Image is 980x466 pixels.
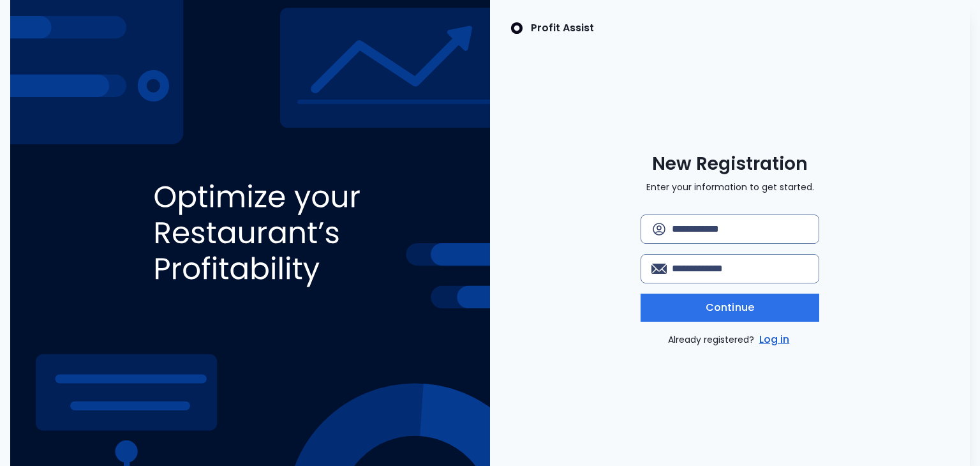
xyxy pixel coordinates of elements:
button: Continue [641,294,819,322]
a: Log in [757,332,792,347]
p: Already registered? [668,332,792,347]
span: New Registration [652,153,808,176]
img: SpotOn Logo [510,20,523,36]
p: Profit Assist [531,20,594,36]
p: Enter your information to get started. [646,181,814,194]
span: Continue [706,300,754,315]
